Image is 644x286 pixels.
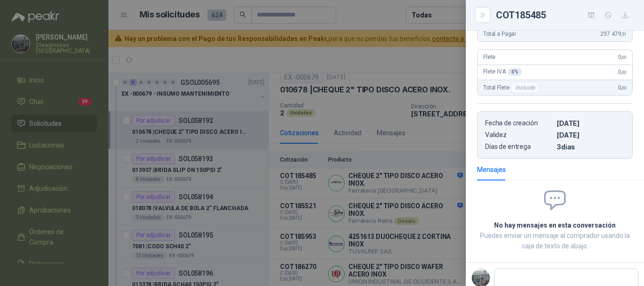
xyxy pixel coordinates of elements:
span: Total Flete [483,82,541,93]
div: 0 % [508,68,522,76]
span: 0 [618,54,627,60]
span: 0 [618,84,627,91]
div: COT185485 [496,8,633,23]
button: Close [477,9,488,21]
p: [DATE] [557,131,625,139]
span: Flete [483,54,495,60]
span: ,00 [621,85,627,90]
span: Total a Pagar [483,31,516,37]
h2: No hay mensajes en esta conversación [477,220,633,230]
span: 297.479 [600,31,627,37]
span: 0 [618,69,627,75]
p: [DATE] [557,119,625,127]
span: ,51 [621,32,627,37]
p: Fecha de creación [485,119,553,127]
div: Incluido [511,82,539,93]
div: Mensajes [477,164,506,175]
p: Validez [485,131,553,139]
p: Días de entrega [485,143,553,151]
span: ,00 [621,70,627,75]
p: 3 dias [557,143,625,151]
p: Puedes enviar un mensaje al comprador usando la caja de texto de abajo. [477,230,633,251]
span: ,00 [621,55,627,60]
span: Flete IVA [483,68,522,76]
